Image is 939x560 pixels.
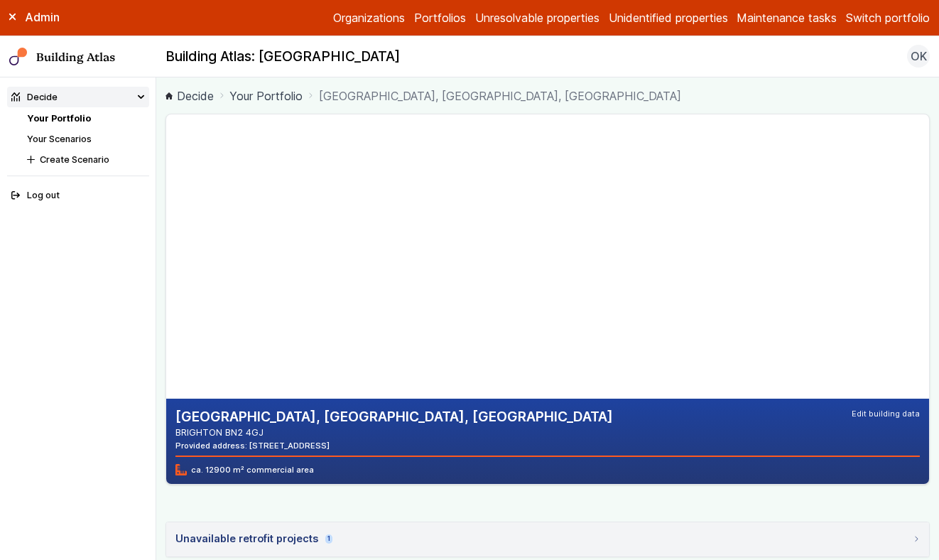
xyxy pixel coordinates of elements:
a: Your Scenarios [27,134,92,144]
a: Organizations [333,9,405,26]
a: Your Portfolio [27,113,91,124]
summary: Unavailable retrofit projects1 [166,522,929,556]
span: OK [911,48,927,65]
div: Unavailable retrofit projects [175,531,332,546]
span: [GEOGRAPHIC_DATA], [GEOGRAPHIC_DATA], [GEOGRAPHIC_DATA] [319,87,681,104]
span: ca. 12900 m² commercial area [175,464,314,475]
button: Log out [7,185,149,206]
a: Maintenance tasks [737,9,837,26]
img: main-0bbd2752.svg [9,48,28,66]
a: Unresolvable properties [475,9,599,26]
h2: Building Atlas: [GEOGRAPHIC_DATA] [165,48,400,66]
a: Unidentified properties [609,9,728,26]
a: Your Portfolio [229,87,303,104]
summary: Decide [7,87,149,107]
button: Switch portfolio [846,9,930,26]
address: BRIGHTON BN2 4GJ [175,426,613,439]
a: Decide [165,87,214,104]
h2: [GEOGRAPHIC_DATA], [GEOGRAPHIC_DATA], [GEOGRAPHIC_DATA] [175,408,613,426]
div: Decide [11,90,58,104]
button: Edit building data [852,408,920,419]
button: OK [907,45,930,68]
button: Create Scenario [23,149,149,170]
div: Provided address: [STREET_ADDRESS] [175,440,613,451]
span: 1 [325,534,332,544]
a: Portfolios [414,9,466,26]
